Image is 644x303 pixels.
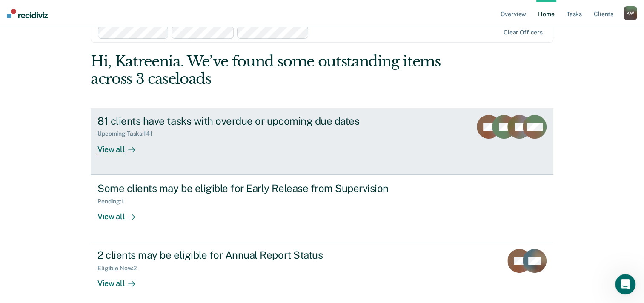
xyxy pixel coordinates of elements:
[97,115,396,127] div: 81 clients have tasks with overdue or upcoming due dates
[97,137,145,154] div: View all
[97,182,396,194] div: Some clients may be eligible for Early Release from Supervision
[624,6,637,20] div: K W
[504,29,543,36] div: Clear officers
[97,272,145,289] div: View all
[91,53,461,88] div: Hi, Katreenia. We’ve found some outstanding items across 3 caseloads
[91,175,553,242] a: Some clients may be eligible for Early Release from SupervisionPending:1View all
[97,265,143,272] div: Eligible Now : 2
[97,205,145,221] div: View all
[615,274,635,294] iframe: Intercom live chat
[7,9,48,18] img: Recidiviz
[91,108,553,175] a: 81 clients have tasks with overdue or upcoming due datesUpcoming Tasks:141View all
[97,130,159,137] div: Upcoming Tasks : 141
[97,249,396,261] div: 2 clients may be eligible for Annual Report Status
[97,198,131,205] div: Pending : 1
[624,6,637,20] button: KW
